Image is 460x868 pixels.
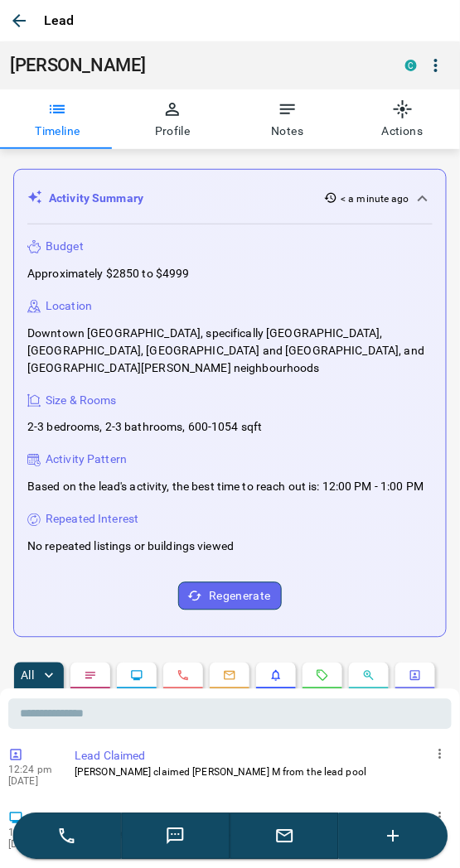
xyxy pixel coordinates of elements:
[46,238,84,255] p: Budget
[178,582,282,610] button: Regenerate
[230,89,346,149] button: Notes
[269,669,283,682] svg: Listing Alerts
[21,670,34,682] p: All
[27,265,190,282] p: Approximately $2850 to $4999
[27,325,433,377] p: Downtown [GEOGRAPHIC_DATA], specifically [GEOGRAPHIC_DATA], [GEOGRAPHIC_DATA], [GEOGRAPHIC_DATA] ...
[46,451,127,469] p: Activity Pattern
[27,538,234,556] p: No repeated listings or buildings viewed
[46,392,117,409] p: Size & Rooms
[8,776,58,788] p: [DATE]
[8,839,58,851] p: [DATE]
[27,479,424,496] p: Based on the lead's activity, the best time to reach out is: 12:00 PM - 1:00 PM
[46,511,138,528] p: Repeated Interest
[27,183,433,214] div: Activity Summary< a minute ago
[345,89,460,149] button: Actions
[409,669,422,682] svg: Agent Actions
[84,669,97,682] svg: Notes
[75,811,445,828] p: Login
[177,669,190,682] svg: Calls
[115,89,230,149] button: Profile
[341,191,409,206] p: < a minute ago
[223,669,236,682] svg: Emails
[10,55,380,76] h1: [PERSON_NAME]
[75,765,445,780] p: [PERSON_NAME] claimed [PERSON_NAME] M from the lead pool
[316,669,329,682] svg: Requests
[44,11,75,31] p: Lead
[49,190,143,207] p: Activity Summary
[46,297,92,315] p: Location
[362,669,375,682] svg: Opportunities
[405,60,417,71] div: condos.ca
[8,827,58,839] p: 12:24 pm
[27,419,263,436] p: 2-3 bedrooms, 2-3 bathrooms, 600-1054 sqft
[8,764,58,776] p: 12:24 pm
[130,669,143,682] svg: Lead Browsing Activity
[75,748,445,765] p: Lead Claimed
